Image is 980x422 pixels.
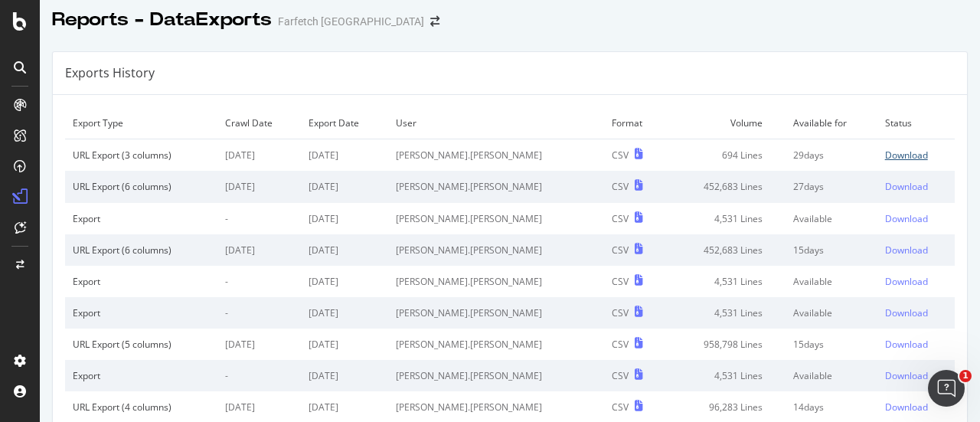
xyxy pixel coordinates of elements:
td: [DATE] [217,234,301,266]
div: Download [885,180,928,193]
td: [DATE] [301,234,389,266]
div: Available [793,212,870,225]
div: Export [73,275,210,288]
td: Export Date [301,107,389,139]
div: Export [73,369,210,382]
td: 694 Lines [666,139,786,172]
a: Download [885,338,947,351]
div: CSV [612,306,629,319]
td: [PERSON_NAME].[PERSON_NAME] [388,297,603,329]
iframe: Intercom live chat [928,370,965,407]
div: URL Export (4 columns) [73,401,210,414]
a: Download [885,369,947,382]
td: [DATE] [217,329,301,360]
div: Download [885,212,928,225]
td: [DATE] [301,360,389,391]
td: 452,683 Lines [666,234,786,266]
div: Available [793,306,870,319]
td: 958,798 Lines [666,329,786,360]
div: URL Export (6 columns) [73,180,210,193]
td: 4,531 Lines [666,266,786,297]
div: CSV [612,149,629,162]
div: Exports History [65,64,155,82]
td: 4,531 Lines [666,297,786,329]
div: Download [885,149,928,162]
td: [DATE] [301,329,389,360]
td: [PERSON_NAME].[PERSON_NAME] [388,266,603,297]
div: URL Export (3 columns) [73,149,210,162]
div: Reports - DataExports [52,7,272,33]
div: CSV [612,401,629,414]
td: [DATE] [217,139,301,172]
td: [DATE] [301,203,389,234]
td: 27 days [786,171,877,202]
td: [PERSON_NAME].[PERSON_NAME] [388,203,603,234]
td: - [217,360,301,391]
td: 4,531 Lines [666,360,786,391]
div: URL Export (5 columns) [73,338,210,351]
div: Download [885,401,928,414]
div: Download [885,369,928,382]
div: Export [73,212,210,225]
div: CSV [612,180,629,193]
span: 1 [959,370,972,382]
td: Crawl Date [217,107,301,139]
td: [DATE] [217,171,301,202]
div: arrow-right-arrow-left [430,16,439,27]
td: Available for [786,107,877,139]
a: Download [885,149,947,162]
div: CSV [612,244,629,257]
div: Available [793,369,870,382]
a: Download [885,401,947,414]
td: Export Type [65,107,217,139]
td: Volume [666,107,786,139]
a: Download [885,275,947,288]
div: CSV [612,369,629,382]
td: [PERSON_NAME].[PERSON_NAME] [388,360,603,391]
a: Download [885,180,947,193]
div: Farfetch [GEOGRAPHIC_DATA] [278,14,424,29]
a: Download [885,244,947,257]
div: CSV [612,212,629,225]
td: [PERSON_NAME].[PERSON_NAME] [388,171,603,202]
a: Download [885,306,947,319]
td: [PERSON_NAME].[PERSON_NAME] [388,139,603,172]
td: [DATE] [301,139,389,172]
td: [DATE] [301,266,389,297]
div: Export [73,306,210,319]
div: Available [793,275,870,288]
td: 15 days [786,234,877,266]
td: 29 days [786,139,877,172]
td: - [217,203,301,234]
a: Download [885,212,947,225]
td: 452,683 Lines [666,171,786,202]
td: - [217,266,301,297]
td: [DATE] [301,171,389,202]
td: [PERSON_NAME].[PERSON_NAME] [388,234,603,266]
div: URL Export (6 columns) [73,244,210,257]
td: - [217,297,301,329]
div: Download [885,244,928,257]
div: Download [885,306,928,319]
div: CSV [612,338,629,351]
td: 15 days [786,329,877,360]
div: CSV [612,275,629,288]
div: Download [885,275,928,288]
td: [DATE] [301,297,389,329]
td: User [388,107,603,139]
td: [PERSON_NAME].[PERSON_NAME] [388,329,603,360]
td: 4,531 Lines [666,203,786,234]
div: Download [885,338,928,351]
td: Status [877,107,955,139]
td: Format [604,107,666,139]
